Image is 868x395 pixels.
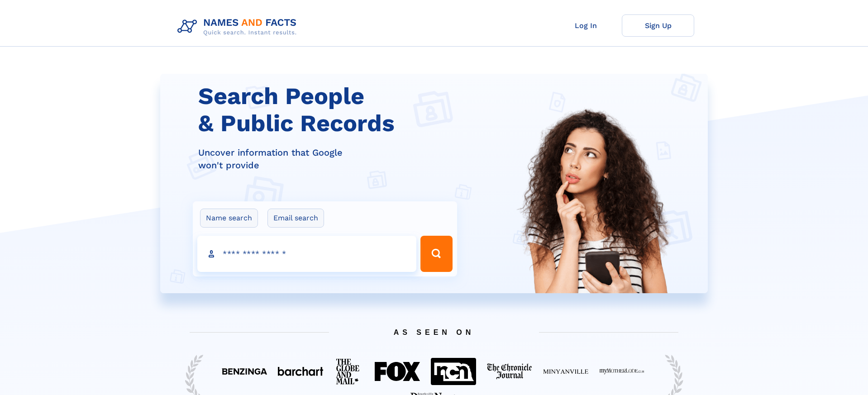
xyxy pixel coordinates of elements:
img: Featured on FOX 40 [375,362,420,381]
h1: Search People & Public Records [198,83,463,137]
a: Sign Up [622,14,694,37]
img: Featured on NCN [431,358,476,385]
img: Featured on Benzinga [222,368,267,375]
button: Search Button [420,236,452,272]
label: Email search [267,209,324,228]
input: search input [197,236,416,272]
img: Featured on The Chronicle Journal [487,363,532,380]
img: Logo Names and Facts [174,14,304,39]
img: Featured on My Mother Lode [599,368,644,375]
img: Featured on Minyanville [543,368,588,375]
div: Uncover information that Google won't provide [198,146,463,171]
a: Log In [549,14,622,37]
span: AS SEEN ON [176,317,692,347]
label: Name search [200,209,258,228]
img: Featured on BarChart [278,367,323,376]
img: Search People and Public records [511,106,678,338]
img: Featured on The Globe And Mail [334,357,364,386]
